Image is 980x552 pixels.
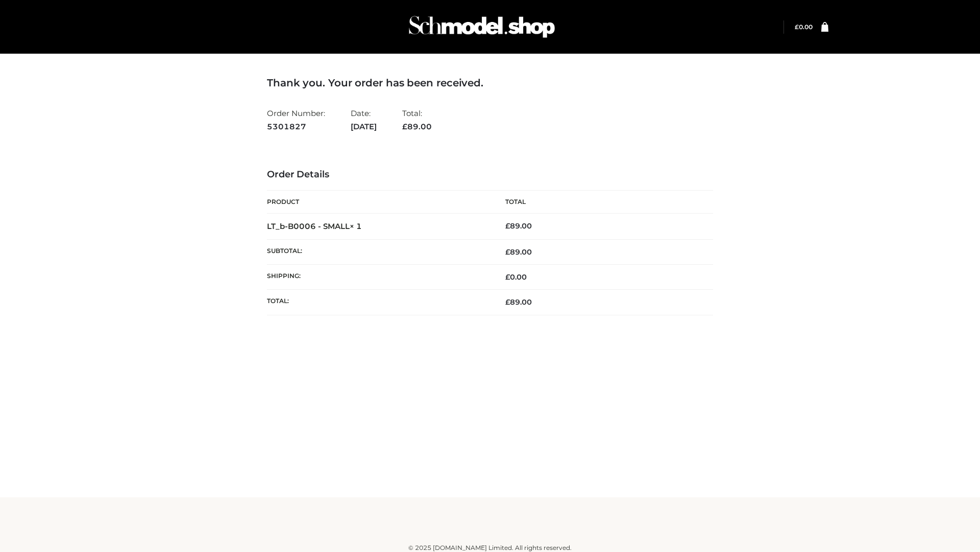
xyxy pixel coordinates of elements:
th: Product [267,191,490,214]
span: £ [505,272,510,282]
span: 89.00 [402,122,432,131]
strong: 5301827 [267,120,325,133]
span: £ [795,23,799,31]
bdi: 89.00 [505,221,532,231]
h3: Thank you. Your order has been received. [267,77,713,89]
img: Schmodel Admin 964 [405,7,558,47]
strong: LT_b-B0006 - SMALL [267,221,362,231]
a: £0.00 [795,23,813,31]
li: Order Number: [267,104,325,135]
h3: Order Details [267,169,713,180]
th: Total: [267,290,490,315]
strong: × 1 [350,221,362,231]
th: Subtotal: [267,239,490,264]
span: £ [505,247,510,257]
li: Total: [402,104,432,135]
th: Shipping: [267,265,490,290]
span: 89.00 [505,297,532,307]
span: £ [505,221,510,231]
strong: [DATE] [351,120,377,133]
th: Total [490,191,713,214]
span: 89.00 [505,247,532,257]
span: £ [402,122,407,131]
li: Date: [351,104,377,135]
span: £ [505,297,510,307]
bdi: 0.00 [505,272,527,282]
bdi: 0.00 [795,23,813,31]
